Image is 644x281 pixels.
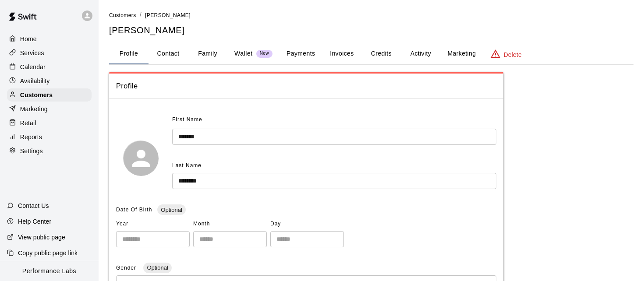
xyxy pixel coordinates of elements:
[7,102,92,116] a: Marketing
[7,60,92,74] a: Calendar
[7,130,92,144] a: Reports
[140,11,142,20] li: /
[7,32,92,46] a: Home
[188,43,227,64] button: Family
[322,43,361,64] button: Invoices
[109,25,633,36] h5: [PERSON_NAME]
[109,12,136,18] span: Customers
[7,116,92,130] a: Retail
[116,217,190,231] span: Year
[157,207,185,213] span: Optional
[7,46,92,60] a: Services
[504,50,522,59] p: Delete
[20,119,36,127] p: Retail
[172,113,202,127] span: First Name
[109,43,149,64] button: Profile
[22,267,76,276] p: Performance Labs
[109,11,633,20] nav: breadcrumb
[116,81,496,92] span: Profile
[149,43,188,64] button: Contact
[145,12,191,18] span: [PERSON_NAME]
[361,43,401,64] button: Credits
[20,77,50,85] p: Availability
[18,233,65,242] p: View public page
[18,249,78,257] p: Copy public page link
[270,217,344,231] span: Day
[172,162,202,169] span: Last Name
[143,264,171,271] span: Optional
[18,201,49,210] p: Contact Us
[116,265,138,271] span: Gender
[109,43,633,64] div: basic tabs example
[193,217,267,231] span: Month
[280,43,322,64] button: Payments
[7,74,92,88] a: Availability
[20,105,48,113] p: Marketing
[20,147,43,155] p: Settings
[116,207,152,213] span: Date Of Birth
[20,63,46,71] p: Calendar
[7,144,92,158] a: Settings
[234,49,253,58] p: Wallet
[256,51,272,56] span: New
[401,43,440,64] button: Activity
[20,133,42,141] p: Reports
[20,35,37,43] p: Home
[109,11,136,18] a: Customers
[20,91,53,99] p: Customers
[440,43,483,64] button: Marketing
[7,88,92,102] a: Customers
[18,217,51,226] p: Help Center
[20,49,44,57] p: Services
